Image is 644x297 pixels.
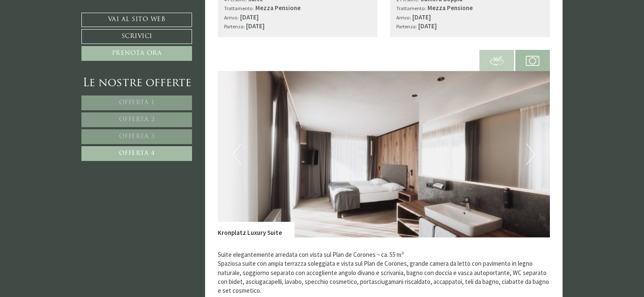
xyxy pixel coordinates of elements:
button: Next [526,144,535,165]
a: Vai al sito web [81,13,192,27]
small: Arrivo: [396,14,411,21]
small: Partenza: [224,23,245,30]
a: Prenota ora [81,46,192,61]
div: Lei [122,50,320,57]
button: Previous [233,144,241,165]
a: Scrivici [81,29,192,44]
span: Offerta 2 [119,117,155,123]
small: 08:30 [13,39,112,45]
small: 08:31 [122,102,320,107]
div: [DATE] [152,6,181,20]
small: Trattamento: [396,5,426,11]
button: Invia [287,223,333,237]
div: Montis – Active Nature Spa [13,24,112,30]
img: camera.svg [526,54,539,68]
img: image [218,71,550,237]
span: Offerta 3 [119,134,155,140]
b: [DATE] [246,22,265,30]
div: Buon giorno, come possiamo aiutarla? [6,22,116,46]
span: Offerta 4 [119,150,155,157]
b: [DATE] [240,13,259,21]
div: Kronplatz Luxury Suite [218,222,295,237]
img: 360-grad.svg [490,54,503,68]
small: Trattamento: [224,5,254,11]
div: Le nostre offerte [81,76,192,91]
small: Partenza: [396,23,417,30]
div: Buongiorno, Grazie per l'offerta. La camera matrimoniale standard va bene per questo periodo dal ... [118,49,326,109]
b: Mezza Pensione [428,4,473,12]
b: Mezza Pensione [255,4,300,12]
b: [DATE] [412,13,431,21]
b: [DATE] [418,22,437,30]
span: Offerta 1 [119,100,155,106]
small: Arrivo: [224,14,239,21]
